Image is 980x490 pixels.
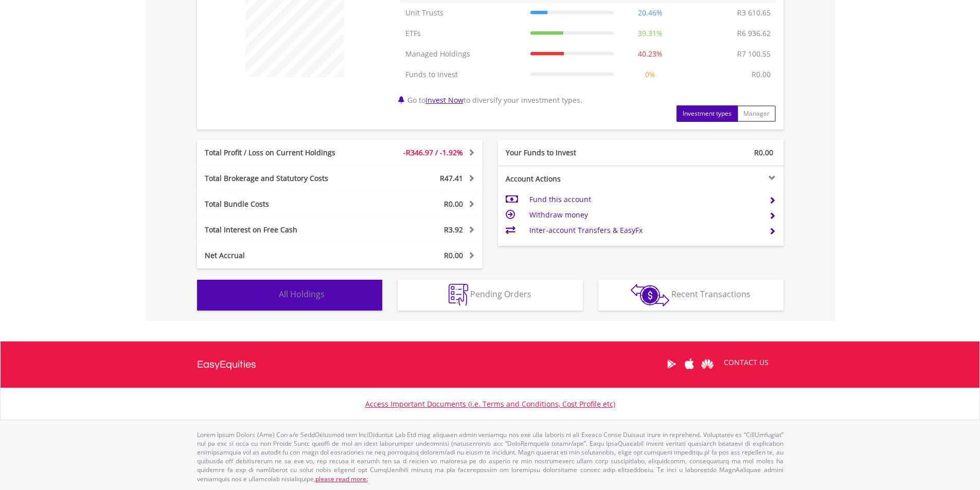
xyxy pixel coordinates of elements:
[440,173,463,183] span: R47.41
[529,192,760,207] td: Fund this account
[754,148,773,157] span: R0.00
[197,430,783,483] p: Lorem Ipsum Dolors (Ame) Con a/e SeddOeiusmod tem InciDiduntut Lab Etd mag aliquaen admin veniamq...
[498,174,641,184] div: Account Actions
[732,3,776,23] td: R3 610.65
[619,44,682,64] td: 40.23%
[400,3,525,23] td: Unit Trusts
[197,199,364,209] div: Total Bundle Costs
[598,280,783,311] button: Recent Transactions
[619,64,682,85] td: 0%
[400,44,525,64] td: Managed Holdings
[400,23,525,44] td: ETFs
[663,348,681,380] a: Google Play
[197,250,364,261] div: Net Accrual
[631,284,669,306] img: transactions-zar-wht.png
[529,207,760,223] td: Withdraw money
[717,348,776,377] a: CONTACT US
[255,284,277,306] img: holdings-wht.png
[498,148,641,158] div: Your Funds to Invest
[732,44,776,64] td: R7 100.55
[681,348,699,380] a: Apple
[315,475,368,483] a: please read more:
[699,348,717,380] a: Huawei
[676,105,738,122] button: Investment types
[279,288,325,300] span: All Holdings
[444,225,463,234] span: R3.92
[619,23,682,44] td: 39.31%
[425,95,464,105] a: Invest Now
[197,148,364,158] div: Total Profit / Loss on Current Holdings
[197,280,382,311] button: All Holdings
[197,341,256,388] a: EasyEquities
[470,288,531,300] span: Pending Orders
[529,223,760,238] td: Inter-account Transfers & EasyFx
[737,105,776,122] button: Manager
[403,148,463,157] span: -R346.97 / -1.92%
[746,64,776,85] td: R0.00
[444,250,463,260] span: R0.00
[398,280,583,311] button: Pending Orders
[671,288,751,300] span: Recent Transactions
[365,399,615,409] a: Access Important Documents (i.e. Terms and Conditions, Cost Profile etc)
[619,3,682,23] td: 20.46%
[400,64,525,85] td: Funds to Invest
[449,284,468,306] img: pending_instructions-wht.png
[197,173,364,184] div: Total Brokerage and Statutory Costs
[444,199,463,209] span: R0.00
[732,23,776,44] td: R6 936.62
[197,225,364,235] div: Total Interest on Free Cash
